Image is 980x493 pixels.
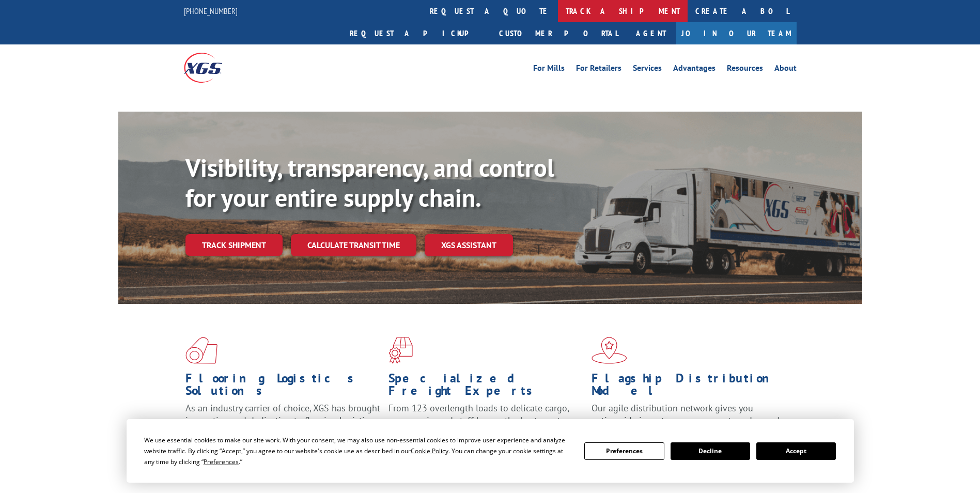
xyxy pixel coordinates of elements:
img: xgs-icon-focused-on-flooring-red [388,337,413,364]
a: Resources [727,64,763,75]
h1: Flooring Logistics Solutions [185,372,381,402]
a: [PHONE_NUMBER] [184,6,238,16]
span: Cookie Policy [411,446,448,455]
a: Calculate transit time [291,234,416,256]
button: Accept [756,442,836,460]
a: Customer Portal [491,22,626,44]
button: Preferences [584,442,664,460]
div: We use essential cookies to make our site work. With your consent, we may also use non-essential ... [144,435,572,467]
a: XGS ASSISTANT [425,234,513,256]
h1: Specialized Freight Experts [388,372,584,402]
a: Join Our Team [676,22,797,44]
div: Cookie Consent Prompt [127,419,854,483]
span: Our agile distribution network gives you nationwide inventory management on demand. [592,402,782,426]
img: xgs-icon-flagship-distribution-model-red [592,337,627,364]
a: For Retailers [576,64,621,75]
a: For Mills [533,64,565,75]
p: From 123 overlength loads to delicate cargo, our experienced staff knows the best way to move you... [388,402,584,448]
h1: Flagship Distribution Model [592,372,787,402]
a: Services [633,64,662,75]
a: About [774,64,797,75]
button: Decline [671,442,750,460]
span: As an industry carrier of choice, XGS has brought innovation and dedication to flooring logistics... [185,402,380,439]
a: Request a pickup [342,22,491,44]
b: Visibility, transparency, and control for your entire supply chain. [185,151,554,213]
a: Advantages [673,64,715,75]
a: Agent [626,22,676,44]
img: xgs-icon-total-supply-chain-intelligence-red [185,337,217,364]
a: Track shipment [185,234,283,256]
span: Preferences [204,457,239,466]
